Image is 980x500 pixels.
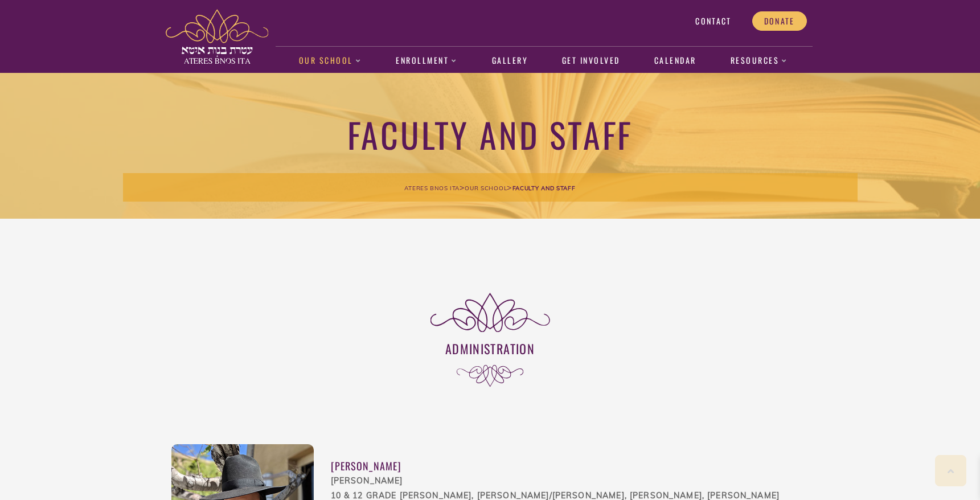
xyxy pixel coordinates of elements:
[171,340,809,357] h3: Administration
[166,9,268,64] img: ateres
[512,185,576,192] span: Faculty and Staff
[331,458,809,474] div: [PERSON_NAME]
[752,11,807,31] a: Donate
[764,16,795,26] span: Donate
[123,113,858,155] h1: Faculty and Staff
[695,16,731,26] span: Contact
[390,48,464,74] a: Enrollment
[123,173,858,202] div: > >
[465,182,507,192] a: Our School
[648,48,702,74] a: Calendar
[724,48,794,74] a: Resources
[683,11,743,31] a: Contact
[404,182,460,192] a: Ateres Bnos Ita
[465,185,507,192] span: Our School
[486,48,534,74] a: Gallery
[293,48,367,74] a: Our School
[404,185,460,192] span: Ateres Bnos Ita
[556,48,626,74] a: Get Involved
